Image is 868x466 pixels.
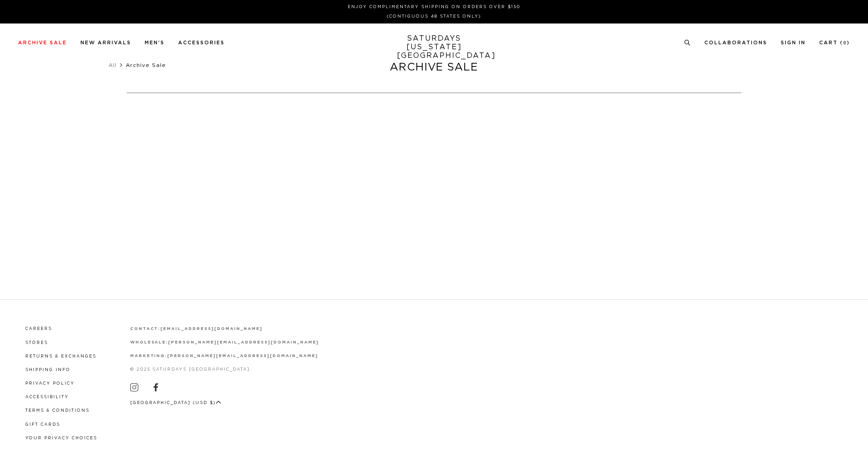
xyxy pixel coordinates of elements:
[25,436,97,440] a: Your privacy choices
[25,327,52,331] a: Careers
[22,13,846,20] p: (Contiguous 48 States Only)
[145,40,165,45] a: Men's
[781,40,806,45] a: Sign In
[18,40,67,45] a: Archive Sale
[108,62,117,68] a: All
[25,395,69,399] a: Accessibility
[130,354,168,358] strong: marketing:
[25,368,71,372] a: Shipping Info
[168,340,319,344] a: [PERSON_NAME][EMAIL_ADDRESS][DOMAIN_NAME]
[130,327,161,331] strong: contact:
[80,40,131,45] a: New Arrivals
[167,354,318,358] a: [PERSON_NAME][EMAIL_ADDRESS][DOMAIN_NAME]
[178,40,225,45] a: Accessories
[819,40,850,45] a: Cart (0)
[25,341,48,345] a: Stores
[25,354,96,358] a: Returns & Exchanges
[126,62,166,68] span: Archive Sale
[843,41,847,45] small: 0
[25,381,75,386] a: Privacy Policy
[160,327,262,331] a: [EMAIL_ADDRESS][DOMAIN_NAME]
[25,423,60,427] a: Gift Cards
[130,366,319,373] p: © 2025 Saturdays [GEOGRAPHIC_DATA]
[704,40,767,45] a: Collaborations
[25,409,90,413] a: Terms & Conditions
[130,400,222,406] button: [GEOGRAPHIC_DATA] (USD $)
[22,4,846,10] p: Enjoy Complimentary Shipping on Orders Over $150
[130,340,169,344] strong: wholesale:
[397,34,472,60] a: SATURDAYS[US_STATE][GEOGRAPHIC_DATA]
